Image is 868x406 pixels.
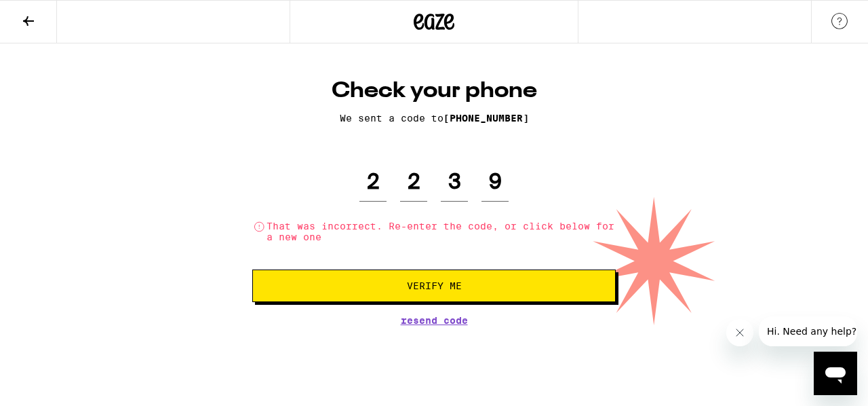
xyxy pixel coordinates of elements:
[267,221,616,242] p: That was incorrect. Re-enter the code, or click below for a new one
[814,352,857,395] iframe: Button to launch messaging window
[252,113,616,124] p: We sent a code to
[759,316,857,346] iframe: Message from company
[401,316,468,325] button: Resend Code
[726,319,753,346] iframe: Close message
[252,270,616,302] button: Verify Me
[443,113,529,124] span: [PHONE_NUMBER]
[407,281,462,291] span: Verify Me
[252,77,616,105] h1: Check your phone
